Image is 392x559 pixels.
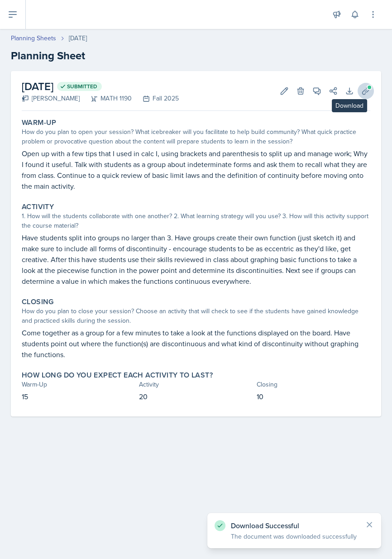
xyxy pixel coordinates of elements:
p: Download Successful [231,521,358,530]
div: [DATE] [69,33,87,43]
div: Activity [139,380,253,389]
span: Submitted [67,83,97,90]
div: Warm-Up [22,380,135,389]
h2: Planning Sheet [11,48,381,64]
p: The document was downloaded successfully [231,532,358,541]
div: 1. How will the students collaborate with one another? 2. What learning strategy will you use? 3.... [22,211,370,230]
div: [PERSON_NAME] [22,94,80,103]
label: Activity [22,202,54,211]
p: 10 [257,391,370,402]
a: Planning Sheets [11,33,56,43]
div: MATH 1190 [80,94,132,103]
label: Warm-Up [22,118,57,127]
div: How do you plan to open your session? What icebreaker will you facilitate to help build community... [22,127,370,146]
div: How do you plan to close your session? Choose an activity that will check to see if the students ... [22,306,370,325]
p: Open up with a few tips that I used in calc I, using brackets and parenthesis to split up and man... [22,148,370,191]
div: Fall 2025 [132,94,179,103]
p: 15 [22,391,135,402]
label: Closing [22,297,54,306]
p: Come together as a group for a few minutes to take a look at the functions displayed on the board... [22,327,370,360]
button: Download [341,83,358,99]
p: 20 [139,391,253,402]
h2: [DATE] [22,78,179,95]
p: Have students split into groups no larger than 3. Have groups create their own function (just ske... [22,232,370,287]
label: How long do you expect each activity to last? [22,371,213,380]
div: Closing [257,380,370,389]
